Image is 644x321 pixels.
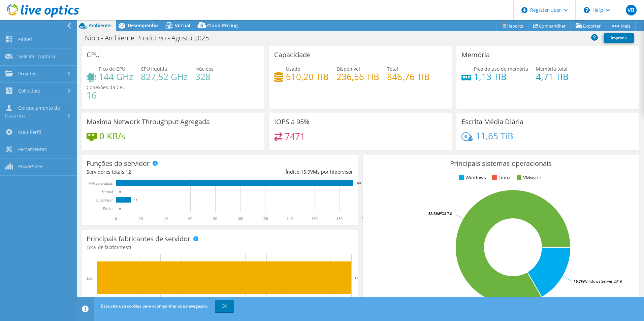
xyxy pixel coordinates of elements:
tspan: Windows Server 2019 [584,279,622,284]
span: Cloud Pricing [207,22,238,29]
span: 1 [129,244,132,250]
span: Esse site usa cookies para acompanhar sua navegação. [101,303,208,309]
text: 40 [164,216,168,221]
text: 191 [357,182,361,185]
h4: 11,65 TiB [476,132,513,140]
tspan: 16.7% [574,279,584,284]
text: 100 [237,216,243,221]
h1: Nipo - Ambiente Produtivo - Agosto 2025 [82,34,219,42]
h4: 7471 [285,133,305,140]
span: CPU líquida [141,66,167,72]
tspan: ESXi 7.0 [439,211,452,216]
a: Mais [606,21,636,31]
h4: 610,20 TiB [286,73,329,80]
h3: Funções do servidor [87,160,150,167]
h4: 827,52 GHz [141,73,188,80]
a: Exportar [571,21,606,31]
h4: 846,76 TiB [387,73,430,80]
h3: Memória [461,51,490,59]
li: Windows [457,174,486,181]
span: Conexões da CPU [87,84,126,91]
h3: Principais fabricantes de servidor [87,235,190,243]
h3: Maxima Network Throughput Agregada [87,118,210,126]
text: 0 [115,216,117,221]
text: 120 [262,216,268,221]
svg: \n [584,7,590,13]
span: Memória total [536,66,568,72]
h4: 1,13 TiB [474,73,528,80]
h3: Principais sistemas operacionais [368,160,634,167]
text: VM convidada [88,181,112,186]
span: 12 [126,169,131,175]
li: VMware [515,174,541,181]
h4: Total de fabricantes: [87,244,353,251]
h3: IOPS a 95% [274,118,310,126]
a: Imprimir [604,33,634,43]
h3: CPU [87,51,100,59]
span: Pico de CPU [99,66,125,72]
span: Usado [286,66,300,72]
text: 20 [139,216,143,221]
a: OK [215,300,234,312]
span: 15.9 [301,169,310,175]
div: Servidores totais: [87,168,220,176]
span: Núcleos [195,66,214,72]
h4: 328 [195,73,214,80]
text: 12 [355,276,358,280]
span: VB [626,5,637,15]
text: 60 [188,216,192,221]
span: Disponível [336,66,360,72]
h4: 4,71 TiB [536,73,569,80]
text: 180 [336,216,343,221]
h4: 0 KB/s [99,132,125,140]
span: Total [387,66,398,72]
span: Desempenho [128,22,158,29]
text: Virtual [102,189,113,194]
span: Virtual [175,22,190,29]
h4: 144 GHz [99,73,133,80]
a: Compartilhar [528,21,571,31]
text: 12 [134,199,137,202]
text: 160 [312,216,318,221]
text: Hipervisor [96,198,113,203]
tspan: 83.3% [428,211,439,216]
h3: Escrita Média Diária [461,118,523,126]
tspan: Físico [103,206,112,211]
text: 0 [119,190,121,193]
h4: 236,56 TiB [336,73,379,80]
div: Índice: VMs por hipervisor [220,168,353,176]
span: Ambiente [89,22,111,29]
text: 80 [213,216,217,221]
span: Pico do uso de memória [474,66,528,72]
text: Dell [87,276,94,281]
h3: Capacidade [274,51,311,59]
h4: 16 [87,92,126,99]
text: 0 [119,207,121,210]
li: Linux [490,174,511,181]
text: 140 [287,216,293,221]
a: Reports [496,21,528,31]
